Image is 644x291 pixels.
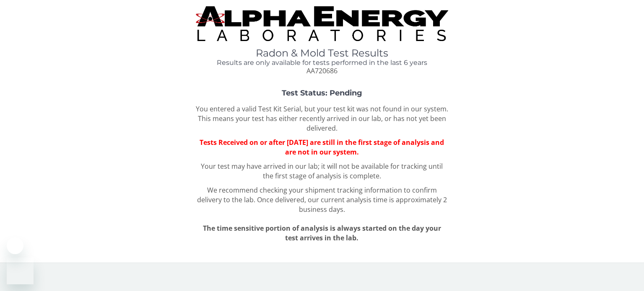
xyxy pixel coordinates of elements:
[7,258,34,284] iframe: Button to launch messaging window
[203,224,441,242] span: The time sensitive portion of analysis is always started on the day your test arrives in the lab.
[306,66,338,75] span: AA720686
[196,162,448,181] p: Your test may have arrived in our lab; it will not be available for tracking until the first stag...
[197,185,437,204] span: We recommend checking your shipment tracking information to confirm delivery to the lab.
[196,59,448,67] h4: Results are only available for tests performed in the last 6 years
[196,6,448,41] img: TightCrop.jpg
[196,104,448,133] p: You entered a valid Test Kit Serial, but your test kit was not found in our system. This means yo...
[257,195,447,214] span: Once delivered, our current analysis time is approximately 2 business days.
[196,48,448,59] h1: Radon & Mold Test Results
[282,88,362,98] strong: Test Status: Pending
[200,138,444,157] span: Tests Received on or after [DATE] are still in the first stage of analysis and are not in our sys...
[7,237,23,254] iframe: Close message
